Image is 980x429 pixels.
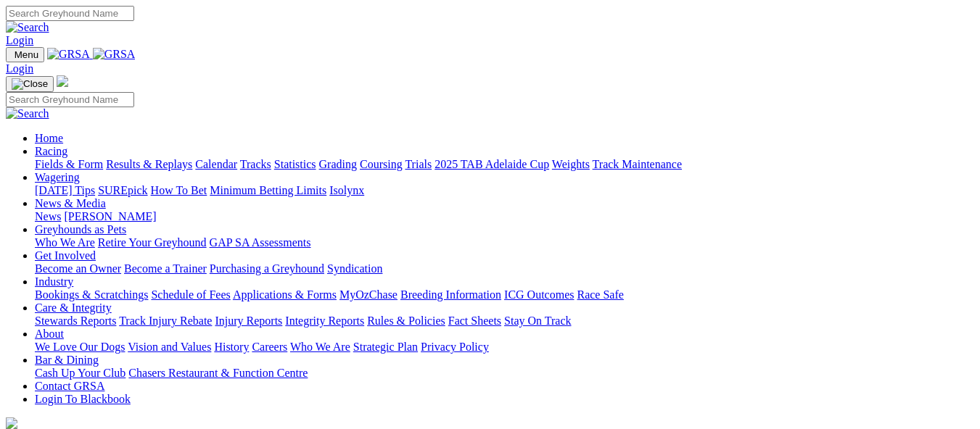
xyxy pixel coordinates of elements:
[64,210,156,222] a: [PERSON_NAME]
[274,158,316,170] a: Statistics
[35,354,99,366] a: Bar & Dining
[577,288,623,301] a: Race Safe
[448,315,501,327] a: Fact Sheets
[35,367,125,379] a: Cash Up Your Club
[210,236,311,249] a: GAP SA Assessments
[290,341,350,353] a: Who We Are
[353,341,418,353] a: Strategic Plan
[195,158,237,170] a: Calendar
[35,262,121,275] a: Become an Owner
[35,158,103,170] a: Fields & Form
[35,288,148,301] a: Bookings & Scratchings
[98,236,207,249] a: Retire Your Greyhound
[35,315,974,328] div: Care & Integrity
[233,288,337,301] a: Applications & Forms
[35,315,116,327] a: Stewards Reports
[128,367,308,379] a: Chasers Restaurant & Function Centre
[35,236,974,249] div: Greyhounds as Pets
[35,301,112,314] a: Care & Integrity
[6,92,134,107] input: Search
[214,341,249,353] a: History
[285,315,364,327] a: Integrity Reports
[151,184,207,196] a: How To Bet
[6,21,49,34] img: Search
[35,367,974,380] div: Bar & Dining
[35,328,64,340] a: About
[35,341,974,354] div: About
[360,158,403,170] a: Coursing
[106,158,192,170] a: Results & Replays
[327,262,382,275] a: Syndication
[35,341,125,353] a: We Love Our Dogs
[35,158,974,171] div: Racing
[400,288,501,301] a: Breeding Information
[35,132,63,144] a: Home
[210,184,326,196] a: Minimum Betting Limits
[593,158,682,170] a: Track Maintenance
[93,48,136,61] img: GRSA
[6,34,33,46] a: Login
[35,249,96,262] a: Get Involved
[119,315,212,327] a: Track Injury Rebate
[210,262,324,275] a: Purchasing a Greyhound
[35,236,95,249] a: Who We Are
[6,417,17,429] img: logo-grsa-white.png
[35,197,106,209] a: News & Media
[35,393,131,405] a: Login To Blackbook
[35,210,974,223] div: News & Media
[6,6,134,21] input: Search
[240,158,271,170] a: Tracks
[339,288,398,301] a: MyOzChase
[405,158,432,170] a: Trials
[435,158,549,170] a: 2025 TAB Adelaide Cup
[421,341,489,353] a: Privacy Policy
[35,262,974,275] div: Get Involved
[47,48,90,61] img: GRSA
[215,315,282,327] a: Injury Reports
[57,75,68,87] img: logo-grsa-white.png
[35,380,104,392] a: Contact GRSA
[35,223,126,236] a: Greyhounds as Pets
[35,288,974,301] div: Industry
[35,210,61,222] a: News
[124,262,207,275] a: Become a Trainer
[128,341,211,353] a: Vision and Values
[151,288,230,301] a: Schedule of Fees
[504,315,571,327] a: Stay On Track
[552,158,590,170] a: Weights
[329,184,364,196] a: Isolynx
[12,78,48,90] img: Close
[35,184,974,197] div: Wagering
[319,158,357,170] a: Grading
[98,184,147,196] a: SUREpick
[6,76,54,92] button: Toggle navigation
[15,49,38,60] span: Menu
[504,288,574,301] a: ICG Outcomes
[252,341,287,353] a: Careers
[35,184,95,196] a: [DATE] Tips
[6,62,33,75] a: Login
[367,315,445,327] a: Rules & Policies
[35,145,67,157] a: Racing
[6,107,49,120] img: Search
[6,47,44,62] button: Toggle navigation
[35,275,73,288] a: Industry
[35,171,80,183] a: Wagering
